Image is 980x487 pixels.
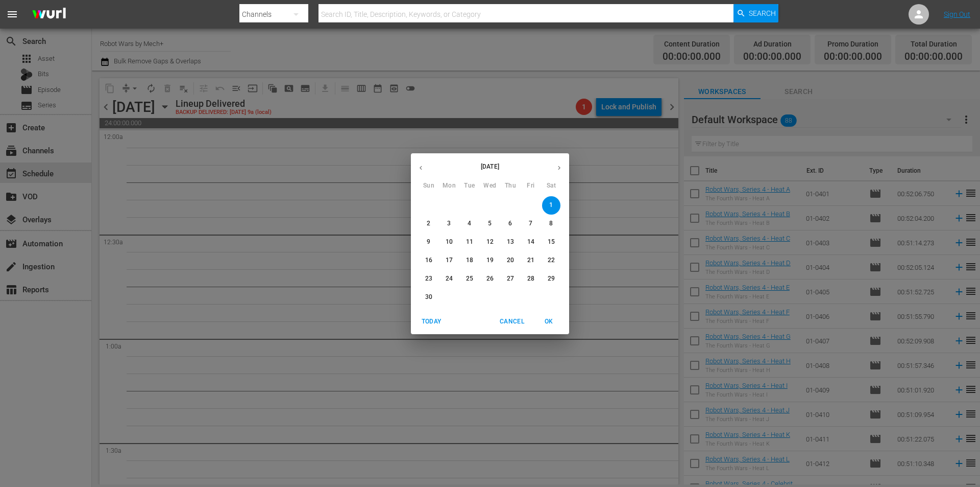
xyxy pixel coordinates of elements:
button: 24 [440,270,458,288]
p: 14 [527,238,534,246]
p: 18 [466,256,473,265]
button: Cancel [496,313,528,330]
p: [DATE] [431,162,549,171]
button: 28 [522,270,540,288]
p: 15 [548,238,555,246]
button: 7 [522,215,540,233]
button: 23 [420,270,438,288]
span: Tue [460,181,479,191]
button: 14 [522,233,540,251]
button: 26 [481,270,499,288]
button: 3 [440,215,458,233]
button: 30 [420,288,438,307]
p: 21 [527,256,534,265]
button: 18 [460,251,479,270]
button: 1 [542,196,560,215]
p: 28 [527,274,534,283]
p: 25 [466,274,473,283]
span: Cancel [500,316,524,327]
p: 9 [427,238,430,246]
span: Sat [542,181,560,191]
button: 4 [460,215,479,233]
button: 27 [501,270,520,288]
button: 29 [542,270,560,288]
p: 10 [446,238,453,246]
img: ans4CAIJ8jUAAAAAAAAAAAAAAAAAAAAAAAAgQb4GAAAAAAAAAAAAAAAAAAAAAAAAJMjXAAAAAAAAAAAAAAAAAAAAAAAAgAT5G... [24,3,73,27]
button: 12 [481,233,499,251]
span: Fri [522,181,540,191]
span: menu [6,8,18,20]
p: 29 [548,274,555,283]
button: 20 [501,251,520,270]
span: Search [749,4,776,22]
button: OK [532,313,565,330]
span: Wed [481,181,499,191]
p: 3 [447,219,451,228]
p: 22 [548,256,555,265]
button: 19 [481,251,499,270]
p: 13 [507,238,514,246]
button: 22 [542,251,560,270]
p: 17 [446,256,453,265]
p: 16 [425,256,432,265]
a: Sign Out [944,10,970,18]
p: 6 [508,219,512,228]
p: 1 [549,201,553,210]
p: 30 [425,293,432,302]
button: 16 [420,251,438,270]
p: 7 [529,219,532,228]
button: 11 [460,233,479,251]
button: 13 [501,233,520,251]
button: 8 [542,215,560,233]
p: 23 [425,274,432,283]
p: 8 [549,219,553,228]
p: 26 [486,274,494,283]
button: Today [415,313,448,330]
button: 6 [501,215,520,233]
span: Today [419,316,444,327]
button: 10 [440,233,458,251]
button: 2 [420,215,438,233]
p: 11 [466,238,473,246]
button: 17 [440,251,458,270]
span: Thu [501,181,520,191]
p: 12 [486,238,494,246]
p: 24 [446,274,453,283]
span: Mon [440,181,458,191]
span: Sun [420,181,438,191]
button: 15 [542,233,560,251]
p: 27 [507,274,514,283]
p: 20 [507,256,514,265]
button: 21 [522,251,540,270]
button: 5 [481,215,499,233]
span: OK [536,316,561,327]
button: 25 [460,270,479,288]
p: 4 [468,219,471,228]
p: 5 [488,219,492,228]
p: 2 [427,219,430,228]
button: 9 [420,233,438,251]
p: 19 [486,256,494,265]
